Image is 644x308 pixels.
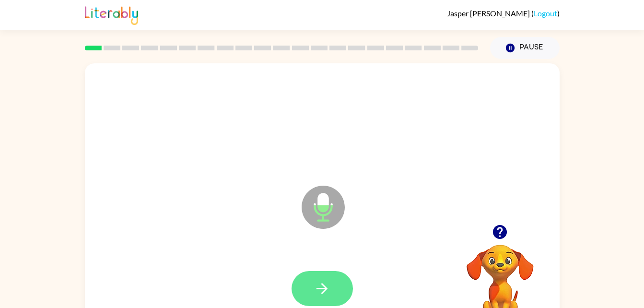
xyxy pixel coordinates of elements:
button: Pause [490,37,560,59]
a: Logout [534,9,557,18]
div: ( ) [447,9,560,18]
img: Literably [85,4,138,25]
span: Jasper [PERSON_NAME] [447,9,531,18]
